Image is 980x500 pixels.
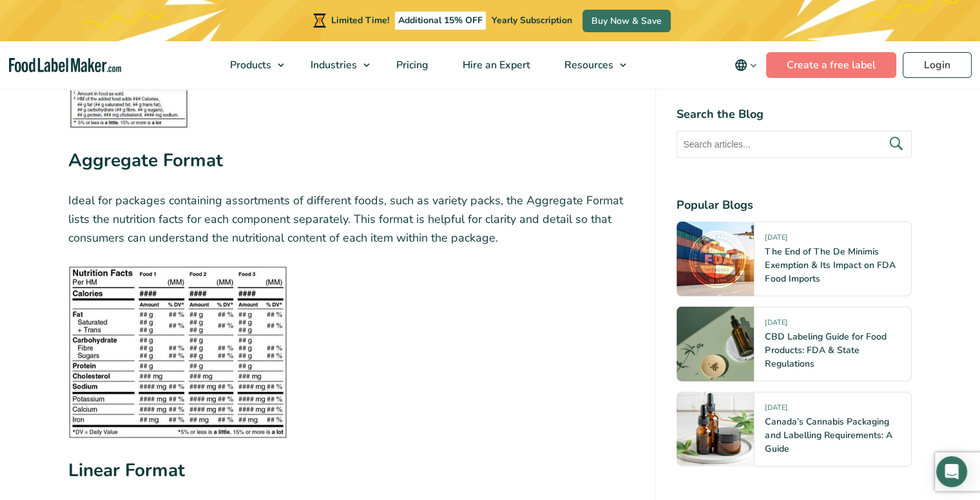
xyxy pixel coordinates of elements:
[561,58,615,72] span: Resources
[213,41,291,89] a: Products
[294,41,376,89] a: Industries
[307,58,358,72] span: Industries
[331,14,389,26] span: Limited Time!
[677,197,912,214] h4: Popular Blogs
[765,318,787,332] span: [DATE]
[765,416,892,455] a: Canada’s Cannabis Packaging and Labelling Requirements: A Guide
[392,58,430,72] span: Pricing
[677,131,912,158] input: Search articles...
[68,191,635,247] p: Ideal for packages containing assortments of different foods, such as variety packs, the Aggregat...
[380,41,443,89] a: Pricing
[766,52,896,78] a: Create a free label
[395,12,486,30] span: Additional 15% OFF
[459,58,532,72] span: Hire an Expert
[68,457,635,491] h3: Linear Format
[936,456,967,487] div: Open Intercom Messenger
[548,41,633,89] a: Resources
[765,245,895,285] a: The End of The De Minimis Exemption & Its Impact on FDA Food Imports
[446,41,544,89] a: Hire an Expert
[226,58,273,72] span: Products
[765,403,787,418] span: [DATE]
[903,52,972,78] a: Login
[677,106,912,123] h4: Search the Blog
[582,10,671,32] a: Buy Now & Save
[68,148,223,173] strong: Aggregate Format
[492,14,572,26] span: Yearly Subscription
[68,265,287,439] img: Black and white Aggregate Format nutrition label listing separate nutritional information for eac...
[765,233,787,247] span: [DATE]
[765,331,886,370] a: CBD Labeling Guide for Food Products: FDA & State Regulations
